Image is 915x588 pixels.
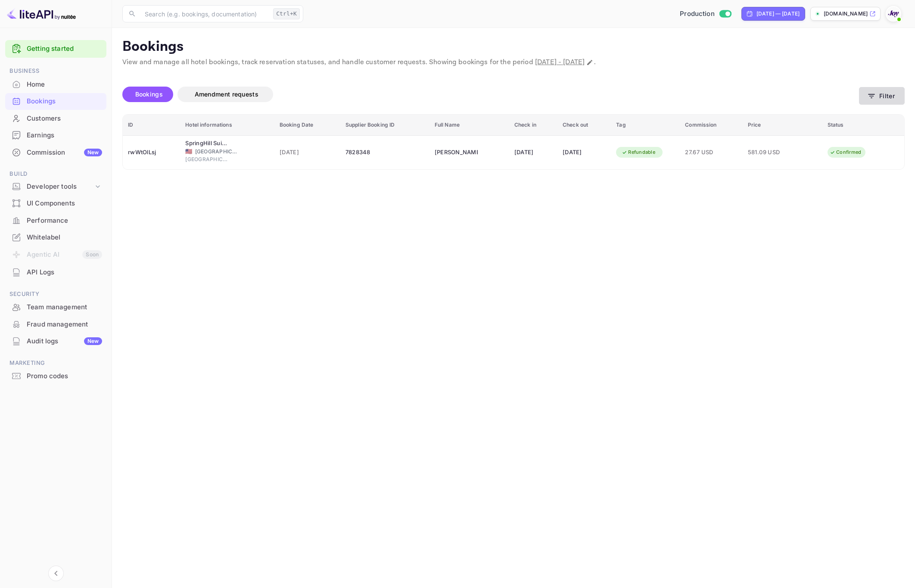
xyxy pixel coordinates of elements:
[5,358,106,368] span: Marketing
[5,179,106,194] div: Developer tools
[824,147,867,158] div: Confirmed
[859,87,905,105] button: Filter
[5,40,106,58] div: Getting started
[340,115,429,136] th: Supplier Booking ID
[5,212,106,228] a: Performance
[27,199,102,208] div: UI Components
[27,320,102,330] div: Fraud management
[748,148,791,157] span: 581.09 USD
[676,9,734,19] div: Switch to Sandbox mode
[185,149,192,154] span: United States of America
[5,195,106,212] div: UI Components
[5,110,106,127] div: Customers
[5,299,106,315] a: Team management
[135,90,163,98] span: Bookings
[611,115,680,136] th: Tag
[5,169,106,179] span: Build
[5,110,106,126] a: Customers
[5,93,106,110] div: Bookings
[557,115,611,136] th: Check out
[195,148,238,156] span: [GEOGRAPHIC_DATA]
[743,115,822,136] th: Price
[5,93,106,109] a: Bookings
[5,333,106,349] a: Audit logsNew
[140,5,270,22] input: Search (e.g. bookings, documentation)
[514,146,552,159] div: [DATE]
[5,229,106,246] div: Whitelabel
[280,148,335,157] span: [DATE]
[27,80,102,90] div: Home
[27,96,102,106] div: Bookings
[274,115,340,136] th: Booking Date
[185,139,228,148] div: SpringHill Suites by Marriott Weatherford Willow Park
[822,115,904,136] th: Status
[273,8,300,19] div: Ctrl+K
[5,264,106,281] div: API Logs
[27,44,102,54] a: Getting started
[123,115,904,169] table: booking table
[5,76,106,93] div: Home
[122,38,905,56] p: Bookings
[345,146,424,159] div: 7828348
[27,131,102,140] div: Earnings
[5,289,106,299] span: Security
[27,336,102,346] div: Audit logs
[84,337,102,345] div: New
[535,58,585,67] span: [DATE] - [DATE]
[616,147,661,158] div: Refundable
[5,368,106,384] a: Promo codes
[27,148,102,158] div: Commission
[824,10,868,18] p: [DOMAIN_NAME]
[48,566,64,581] button: Collapse navigation
[185,156,228,163] span: [GEOGRAPHIC_DATA]
[180,115,274,136] th: Hotel informations
[122,57,905,68] p: View and manage all hotel bookings, track reservation statuses, and handle customer requests. Sho...
[27,233,102,243] div: Whitelabel
[563,146,606,159] div: [DATE]
[5,333,106,350] div: Audit logsNew
[5,229,106,245] a: Whitelabel
[5,66,106,76] span: Business
[5,368,106,385] div: Promo codes
[122,87,859,102] div: account-settings tabs
[5,76,106,92] a: Home
[5,316,106,332] a: Fraud management
[887,7,900,21] img: With Joy
[128,146,175,159] div: rwWtOlLsj
[84,149,102,156] div: New
[435,146,478,159] div: Linda Yuann
[27,114,102,124] div: Customers
[7,7,76,21] img: LiteAPI logo
[5,212,106,229] div: Performance
[685,148,737,157] span: 27.67 USD
[27,182,93,192] div: Developer tools
[123,115,180,136] th: ID
[680,9,715,19] span: Production
[195,90,258,98] span: Amendment requests
[5,144,106,161] div: CommissionNew
[5,127,106,144] div: Earnings
[680,115,742,136] th: Commission
[27,216,102,226] div: Performance
[5,127,106,143] a: Earnings
[27,371,102,381] div: Promo codes
[429,115,509,136] th: Full Name
[5,195,106,211] a: UI Components
[585,58,594,67] button: Change date range
[5,264,106,280] a: API Logs
[27,302,102,312] div: Team management
[5,316,106,333] div: Fraud management
[5,299,106,316] div: Team management
[27,268,102,277] div: API Logs
[5,144,106,160] a: CommissionNew
[756,10,800,18] div: [DATE] — [DATE]
[509,115,557,136] th: Check in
